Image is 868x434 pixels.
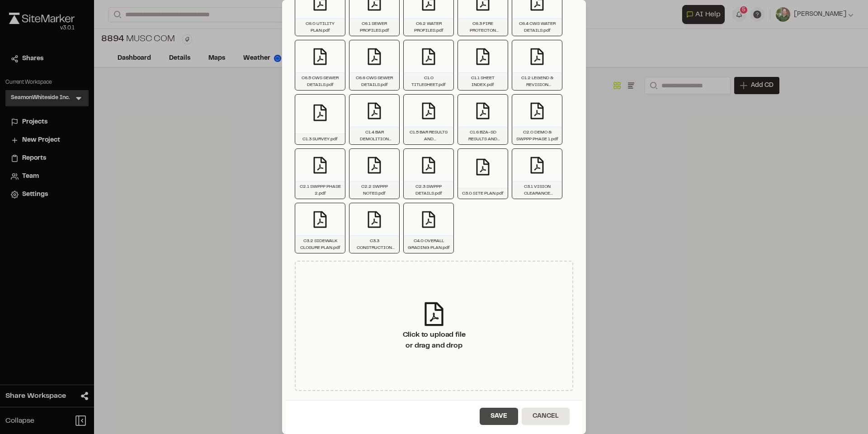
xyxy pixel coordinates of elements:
p: C1.2 LEGEND & REVISION NOTES.pdf [516,75,558,88]
p: C6.2 WATER PROFILES.pdf [407,20,450,34]
p: C2.0 DEMO & SWPPP PHASE 1.pdf [516,129,558,143]
p: C2.3 SWPPP DETAILS.pdf [407,183,450,197]
p: C6.5 CWS SEWER DETAILS.pdf [299,75,341,88]
p: C1.0 TITLESHEET.pdf [407,75,450,88]
p: C6.1 SEWER PROFILES.pdf [353,20,396,34]
p: C3.1 VISION CLEARANCE PLAN.pdf [516,183,558,197]
button: Cancel [522,408,570,425]
p: C3.0 SITE PLAN.pdf [462,190,504,197]
p: C2.1 SWPPP PHASE 2.pdf [299,183,341,197]
p: C1.4 BAR DEMOLITION RESULTS AND CONDITIONS.pdf [353,129,396,143]
p: C1.6 BZA-SD RESULTS AND CONDITIONS.pdf [462,129,504,143]
button: Save [480,408,518,425]
p: C3.2 SIDEWALK CLOSURE PLAN.pdf [299,238,341,251]
p: C6.6 CWS SEWER DETAILS.pdf [353,75,396,88]
p: C1.5 BAR RESULTS AND CONDITIONS.pdf [407,129,450,143]
p: C2.2 SWPPP NOTES.pdf [353,183,396,197]
p: C6.3 FIRE PROTECTON PLAN.pdf [462,20,504,34]
p: C1.1 SHEET INDEX.pdf [462,75,504,88]
p: C3.3 CONSTRUCTION AND DELIVERY TRUCK ROUTING PLAN.pdf [353,238,396,251]
div: Click to upload file or drag and drop [403,329,466,351]
p: C6.4 CWS WATER DETAILS.pdf [516,20,558,34]
p: C4.0 OVERALL GRADING PLAN.pdf [407,238,450,251]
p: C1.3 SURVEY.pdf [299,136,341,143]
div: Click to upload fileor drag and drop [295,261,573,391]
p: C6.0 UTILITY PLAN.pdf [299,20,341,34]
